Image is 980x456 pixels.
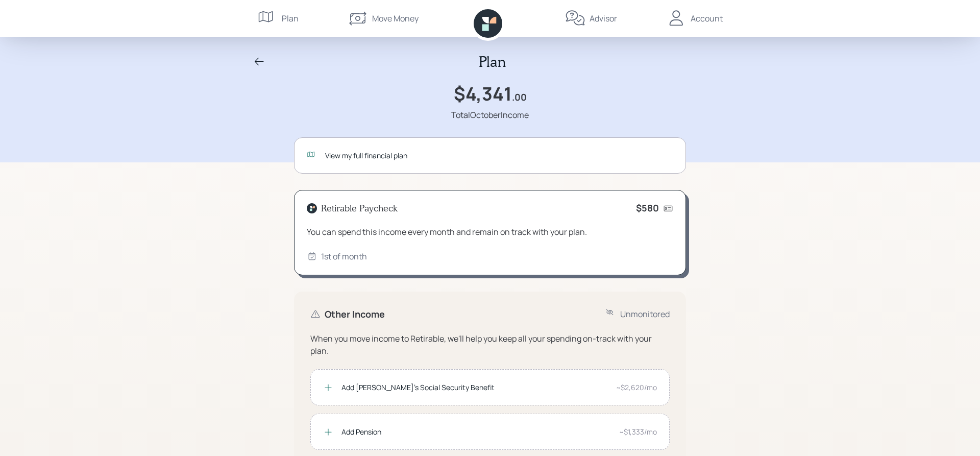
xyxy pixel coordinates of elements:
[620,308,670,320] div: Unmonitored
[321,203,398,214] h4: Retirable Paycheck
[691,12,723,25] div: Account
[325,309,385,320] h4: Other Income
[451,109,529,121] div: Total October Income
[616,382,657,393] div: ~$2,620/mo
[479,53,506,70] h2: Plan
[325,150,673,161] div: View my full financial plan
[282,12,299,25] div: Plan
[512,92,527,103] h4: .00
[321,250,367,262] div: 1st of month
[636,203,659,214] h4: $580
[372,12,419,25] div: Move Money
[341,426,611,437] div: Add Pension
[590,12,617,25] div: Advisor
[619,426,657,437] div: ~$1,333/mo
[310,332,670,357] div: When you move income to Retirable, we'll help you keep all your spending on-track with your plan.
[341,382,608,393] div: Add [PERSON_NAME]'s Social Security Benefit
[454,83,512,105] h1: $4,341
[307,226,673,238] div: You can spend this income every month and remain on track with your plan.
